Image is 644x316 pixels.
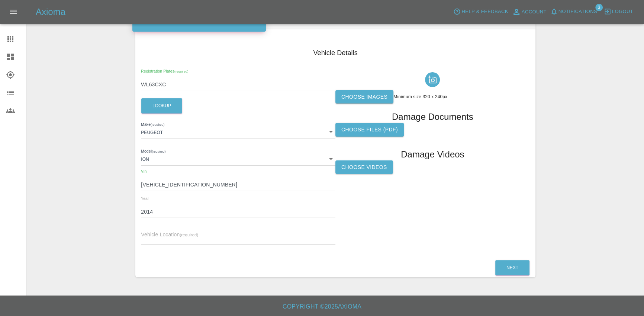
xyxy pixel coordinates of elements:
[180,233,198,237] small: (required)
[141,125,335,138] div: PEUGEOT
[141,196,149,201] span: Year
[392,111,473,123] h1: Damage Documents
[495,260,529,275] button: Next
[141,232,198,237] span: Vehicle Location
[141,152,335,165] div: ION
[36,6,65,18] h5: Axioma
[335,123,404,137] label: Choose files (pdf)
[612,7,633,16] span: Logout
[141,48,529,58] h4: Vehicle Details
[6,301,638,312] h6: Copyright © 2025 Axioma
[522,8,547,16] span: Account
[548,6,599,17] button: Notifications
[141,149,165,154] label: Model
[461,7,508,16] span: Help & Feedback
[335,160,393,174] label: Choose Videos
[141,69,188,73] span: Registration Plates
[151,123,164,126] small: (required)
[152,150,165,153] small: (required)
[4,3,22,21] button: Open drawer
[335,90,393,104] label: Choose images
[141,98,182,114] button: Lookup
[451,6,510,17] button: Help & Feedback
[401,149,464,160] h1: Damage Videos
[602,6,635,17] button: Logout
[174,70,188,73] small: (required)
[558,7,597,16] span: Notifications
[141,122,164,128] label: Make
[393,94,447,99] span: Minimum size 320 x 240px
[510,6,548,18] a: Account
[595,4,603,11] span: 3
[141,169,146,173] span: Vin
